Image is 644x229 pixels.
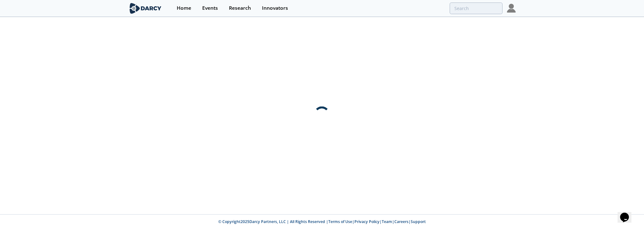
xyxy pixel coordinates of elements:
div: Home [177,6,191,11]
iframe: chat widget [618,204,638,223]
input: Advanced Search [450,3,502,14]
a: Careers [394,219,408,224]
a: Terms of Use [328,219,352,224]
p: © Copyright 2025 Darcy Partners, LLC | All Rights Reserved | | | | | [89,219,555,225]
a: Team [382,219,392,224]
a: Support [411,219,426,224]
div: Innovators [262,6,288,11]
div: Events [202,6,218,11]
div: Research [229,6,251,11]
img: Profile [507,4,516,13]
img: logo-wide.svg [128,3,163,14]
a: Privacy Policy [354,219,380,224]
